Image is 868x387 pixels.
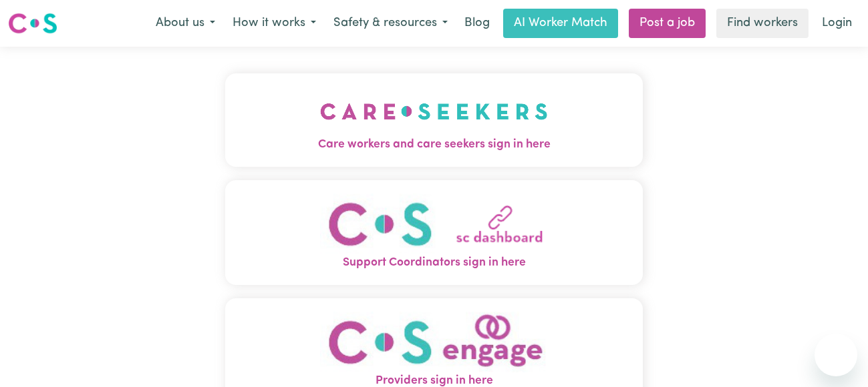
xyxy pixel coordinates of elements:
iframe: Button to launch messaging window [815,334,857,376]
span: Support Coordinators sign in here [225,254,643,272]
a: Login [814,9,860,38]
button: About us [147,9,224,37]
button: Safety & resources [325,9,456,37]
button: Care workers and care seekers sign in here [225,73,643,167]
button: Support Coordinators sign in here [225,180,643,285]
span: Care workers and care seekers sign in here [225,136,643,153]
a: Find workers [716,9,809,38]
button: How it works [224,9,325,37]
a: AI Worker Match [503,9,618,38]
a: Blog [456,9,498,38]
a: Careseekers logo [8,8,57,39]
img: Careseekers logo [8,11,57,35]
a: Post a job [629,9,706,38]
